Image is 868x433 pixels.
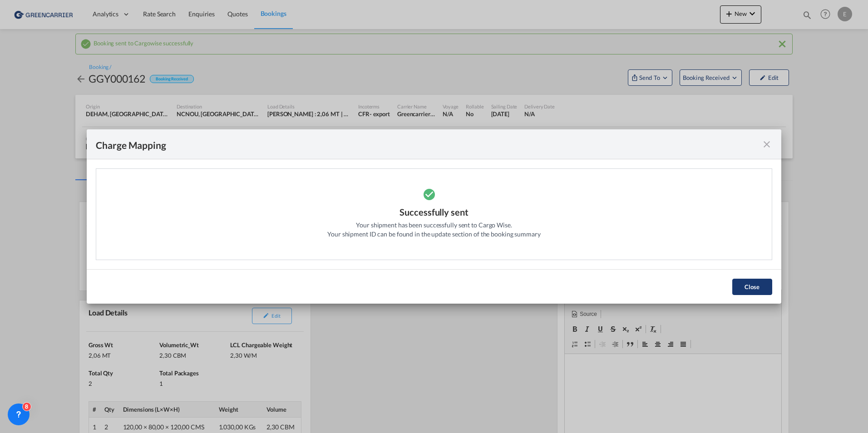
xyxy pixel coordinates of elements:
body: Editor, editor2 [9,9,207,19]
md-icon: icon-checkbox-marked-circle [423,183,445,206]
md-icon: icon-close fg-AAA8AD cursor [761,139,772,150]
button: Close [732,279,772,295]
div: Your shipment ID can be found in the update section of the booking summary [327,230,541,239]
div: Charge Mapping [96,138,166,150]
div: Successfully sent [399,206,468,221]
div: Your shipment has been successfully sent to Cargo Wise. [356,221,512,230]
md-dialog: Please note ... [87,129,781,304]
